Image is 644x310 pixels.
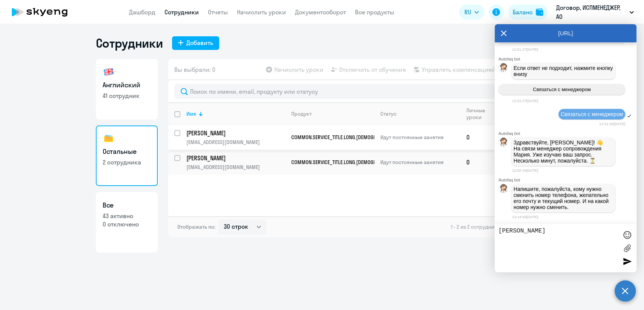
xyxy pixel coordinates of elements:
[103,200,151,210] h3: Все
[186,38,213,47] div: Добавить
[512,99,538,103] time: 12:51:27[DATE]
[460,125,496,150] td: 0
[513,8,533,17] div: Баланс
[499,63,508,74] img: bot avatar
[512,47,538,51] time: 12:51:27[DATE]
[96,59,158,119] a: Английский41 сотрудник
[174,84,543,99] input: Поиск по имени, email, продукту или статусу
[103,158,151,166] p: 2 сотрудника
[96,192,158,253] a: Все43 активно0 отключено
[380,134,460,141] p: Идут постоянные занятия
[174,65,215,74] span: Вы выбрали: 0
[599,122,625,126] time: 12:51:35[DATE]
[552,3,638,21] button: Договор, ИСПМЕНЕДЖЕР, АО
[208,8,228,16] a: Отчеты
[380,110,460,117] div: Статус
[103,80,151,90] h3: Английский
[186,129,285,137] p: [PERSON_NAME]
[129,8,155,16] a: Дашборд
[291,134,404,141] span: COMMON.SERVICE_TITLE.LONG.[DEMOGRAPHIC_DATA]
[186,129,285,146] a: [PERSON_NAME][EMAIL_ADDRESS][DOMAIN_NAME]
[295,8,346,16] a: Документооборот
[508,5,548,20] button: Балансbalance
[512,215,538,219] time: 13:14:59[DATE]
[561,111,623,117] span: Связаться с менеджером
[186,110,285,117] div: Имя
[103,212,151,220] p: 43 активно
[499,138,508,149] img: bot avatar
[498,84,625,95] button: Связаться с менеджером
[621,242,633,254] label: Лимит 10 файлов
[513,139,613,164] p: Здравствуйте, [PERSON_NAME]! 👋 ﻿На связи менеджер сопровождения Мария. Уже изучаю ваш запрос. Нес...
[513,65,614,77] span: Если ответ не подходит, нажмите кнопку внизу
[513,186,613,210] p: Напишите, пожалуйста, кому нужно сменить номер телефона, желательно его почту и текущий номер. И ...
[498,228,618,268] textarea: [PERSON_NAME]
[164,8,199,16] a: Сотрудники
[96,36,163,51] h1: Сотрудники
[380,110,397,117] div: Статус
[186,139,285,146] p: [EMAIL_ADDRESS][DOMAIN_NAME]
[291,110,312,117] div: Продукт
[186,110,196,117] div: Имя
[498,57,636,61] div: Autofaq bot
[459,5,484,20] button: RU
[498,178,636,182] div: Autofaq bot
[460,150,496,175] td: 0
[466,107,489,121] div: Личные уроки
[464,8,471,17] span: RU
[186,164,285,170] p: [EMAIL_ADDRESS][DOMAIN_NAME]
[103,91,151,100] p: 41 сотрудник
[96,126,158,186] a: Остальные2 сотрудника
[533,87,590,92] span: Связаться с менеджером
[498,131,636,136] div: Autofaq bot
[103,147,151,157] h3: Остальные
[172,36,219,50] button: Добавить
[380,159,460,166] p: Идут постоянные занятия
[355,8,394,16] a: Все продукты
[237,8,286,16] a: Начислить уроки
[177,223,215,230] span: Отображать по:
[103,220,151,228] p: 0 отключено
[556,3,626,21] p: Договор, ИСПМЕНЕДЖЕР, АО
[186,154,285,170] a: [PERSON_NAME][EMAIL_ADDRESS][DOMAIN_NAME]
[291,110,374,117] div: Продукт
[103,66,115,78] img: english
[291,159,404,166] span: COMMON.SERVICE_TITLE.LONG.[DEMOGRAPHIC_DATA]
[103,132,115,144] img: others
[186,154,285,162] p: [PERSON_NAME]
[536,8,543,16] img: balance
[451,223,503,230] span: 1 - 2 из 2 сотрудников
[466,107,496,121] div: Личные уроки
[499,184,508,195] img: bot avatar
[512,168,538,172] time: 12:52:34[DATE]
